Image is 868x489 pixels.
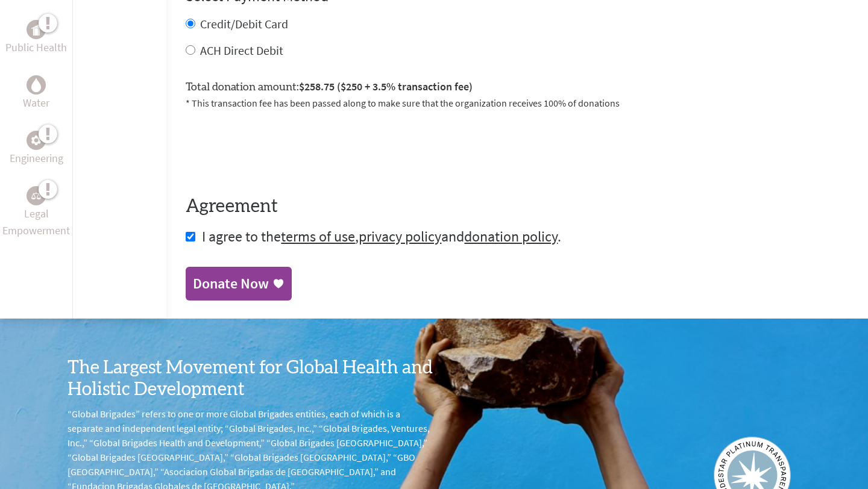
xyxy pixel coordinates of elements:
[31,192,41,199] img: Legal Empowerment
[193,274,269,293] div: Donate Now
[5,39,67,56] p: Public Health
[31,78,41,92] img: Water
[299,79,473,93] span: $258.75 ($250 + 3.5% transaction fee)
[186,78,473,96] label: Total donation amount:
[31,135,41,145] img: Engineering
[359,227,441,246] a: privacy policy
[186,125,369,172] iframe: reCAPTCHA
[464,227,558,246] a: donation policy
[23,75,49,111] a: WaterWater
[27,20,46,39] div: Public Health
[27,75,46,95] div: Water
[186,267,292,301] a: Donate Now
[200,16,288,31] label: Credit/Debit Card
[2,186,70,239] a: Legal EmpowermentLegal Empowerment
[10,150,63,167] p: Engineering
[68,357,434,400] h3: The Largest Movement for Global Health and Holistic Development
[23,95,49,111] p: Water
[31,23,41,36] img: Public Health
[27,186,46,205] div: Legal Empowerment
[200,43,283,58] label: ACH Direct Debit
[281,227,355,246] a: terms of use
[186,196,849,217] h4: Agreement
[10,131,63,167] a: EngineeringEngineering
[186,96,849,110] p: * This transaction fee has been passed along to make sure that the organization receives 100% of ...
[2,205,70,239] p: Legal Empowerment
[5,20,67,56] a: Public HealthPublic Health
[202,227,561,246] span: I agree to the , and .
[27,131,46,150] div: Engineering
